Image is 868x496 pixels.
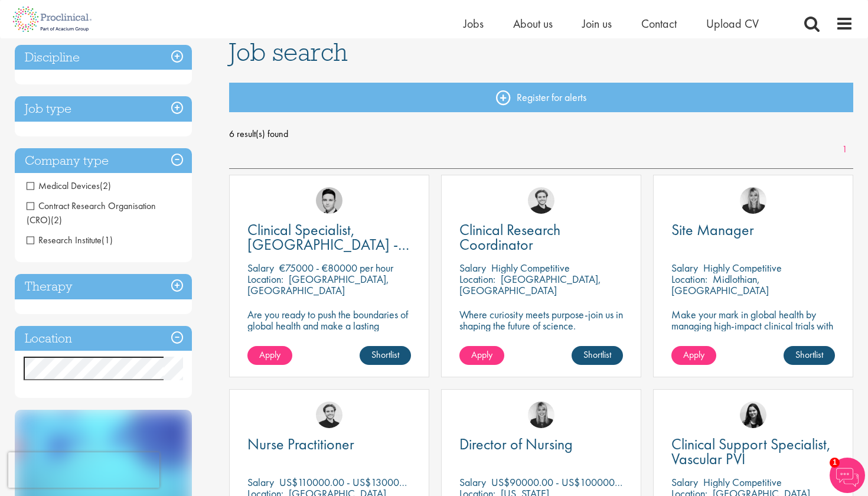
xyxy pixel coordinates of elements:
p: Highly Competitive [491,261,570,275]
span: Research Institute [27,234,113,246]
a: Jobs [464,16,484,31]
span: (1) [102,234,113,246]
a: 1 [836,143,853,156]
span: Clinical Research Coordinator [459,220,560,254]
span: Apply [471,348,492,361]
span: Salary [247,475,274,489]
span: 1 [830,458,840,468]
a: Join us [582,16,612,31]
span: Director of Nursing [459,434,573,454]
span: Salary [459,261,486,275]
a: Upload CV [706,16,759,31]
p: Highly Competitive [703,261,782,275]
a: Clinical Research Coordinator [459,223,623,252]
a: Clinical Support Specialist, Vascular PVI [671,437,835,466]
img: Chatbot [830,458,865,493]
a: Apply [247,346,292,365]
span: (2) [51,214,62,226]
span: 6 result(s) found [229,125,854,143]
p: Midlothian, [GEOGRAPHIC_DATA] [671,272,769,297]
p: Where curiosity meets purpose-join us in shaping the future of science. [459,309,623,331]
a: Shortlist [360,346,411,365]
span: Clinical Specialist, [GEOGRAPHIC_DATA] - Cardiac [247,220,409,269]
p: US$110000.00 - US$130000.00 per annum [279,475,464,489]
a: Nurse Practitioner [247,437,411,452]
p: Are you ready to push the boundaries of global health and make a lasting impact? This role at a h... [247,309,411,365]
span: Site Manager [671,220,754,240]
img: Connor Lynes [316,187,342,214]
a: About us [513,16,553,31]
p: Make your mark in global health by managing high-impact clinical trials with a leading CRO. [671,309,835,342]
span: Salary [671,261,698,275]
span: Location: [671,272,707,286]
span: Salary [459,475,486,489]
span: Job search [229,36,348,68]
p: US$90000.00 - US$100000.00 per annum [491,475,674,489]
span: (2) [100,180,111,192]
span: Location: [459,272,495,286]
span: Salary [247,261,274,275]
img: Indre Stankeviciute [740,402,766,428]
span: Nurse Practitioner [247,434,354,454]
span: Apply [683,348,704,361]
a: Shortlist [784,346,835,365]
a: Apply [459,346,504,365]
h3: Company type [15,148,192,174]
img: Janelle Jones [740,187,766,214]
p: [GEOGRAPHIC_DATA], [GEOGRAPHIC_DATA] [459,272,601,297]
p: [GEOGRAPHIC_DATA], [GEOGRAPHIC_DATA] [247,272,389,297]
span: Contract Research Organisation (CRO) [27,200,156,226]
span: Research Institute [27,234,102,246]
img: Janelle Jones [528,402,554,428]
a: Site Manager [671,223,835,237]
h3: Location [15,326,192,351]
h3: Discipline [15,45,192,70]
span: Salary [671,475,698,489]
iframe: reCAPTCHA [8,452,159,488]
span: Medical Devices [27,180,111,192]
p: €75000 - €80000 per hour [279,261,393,275]
h3: Therapy [15,274,192,299]
a: Apply [671,346,716,365]
a: Register for alerts [229,83,854,112]
span: Location: [247,272,283,286]
a: Shortlist [572,346,623,365]
img: Nico Kohlwes [316,402,342,428]
span: Medical Devices [27,180,100,192]
a: Contact [641,16,677,31]
img: Nico Kohlwes [528,187,554,214]
span: Apply [259,348,280,361]
a: Director of Nursing [459,437,623,452]
h3: Job type [15,96,192,122]
a: Clinical Specialist, [GEOGRAPHIC_DATA] - Cardiac [247,223,411,252]
span: Clinical Support Specialist, Vascular PVI [671,434,831,469]
p: Highly Competitive [703,475,782,489]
